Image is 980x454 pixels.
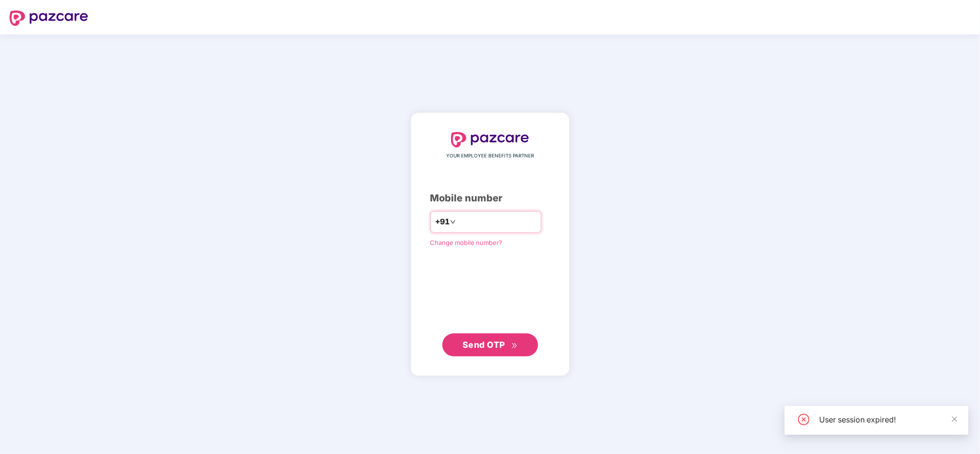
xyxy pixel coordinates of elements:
[951,416,958,422] span: close
[446,152,534,160] span: YOUR EMPLOYEE BENEFITS PARTNER
[436,216,450,228] span: +91
[430,239,503,246] a: Change mobile number?
[430,191,550,206] div: Mobile number
[450,219,456,225] span: down
[442,333,538,356] button: Send OTPdouble-right
[798,414,810,425] span: close-circle
[819,414,957,425] div: User session expired!
[462,340,505,350] span: Send OTP
[10,11,88,26] img: logo
[451,132,529,147] img: logo
[511,343,518,349] span: double-right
